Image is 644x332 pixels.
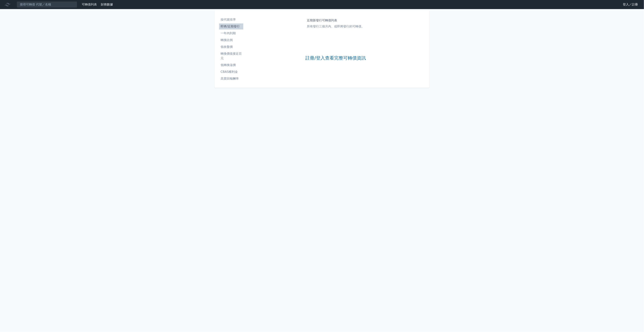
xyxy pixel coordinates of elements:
a: 一年內到期 [219,30,243,36]
li: 低收盤價 [219,45,243,49]
a: 低收盤價 [219,44,243,50]
li: 即將/近期發行 [219,24,243,29]
p: 所有發行三個月內、或即將發行的可轉債。 [307,24,364,29]
li: 一年內到期 [219,31,243,36]
li: 高賣回報酬率 [219,76,243,81]
li: CBAS權利金 [219,70,243,74]
a: 低轉換溢價 [219,62,243,68]
a: 轉換比例 [219,37,243,43]
li: 轉換價值接近百元 [219,51,243,61]
a: 財務數據 [101,3,113,6]
a: 按代號排序 [219,17,243,23]
input: 搜尋可轉債 代號／名稱 [17,1,77,8]
a: 登入／註冊 [620,2,641,8]
li: 按代號排序 [219,17,243,22]
a: CBAS權利金 [219,69,243,75]
li: 轉換比例 [219,38,243,42]
a: 即將/近期發行 [219,23,243,29]
li: 低轉換溢價 [219,63,243,67]
h1: 近期新發行可轉債列表 [307,18,364,23]
a: 註冊/登入查看完整可轉債資訊 [305,55,366,61]
a: 高賣回報酬率 [219,76,243,82]
a: 可轉債列表 [82,3,97,6]
a: 轉換價值接近百元 [219,51,243,61]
